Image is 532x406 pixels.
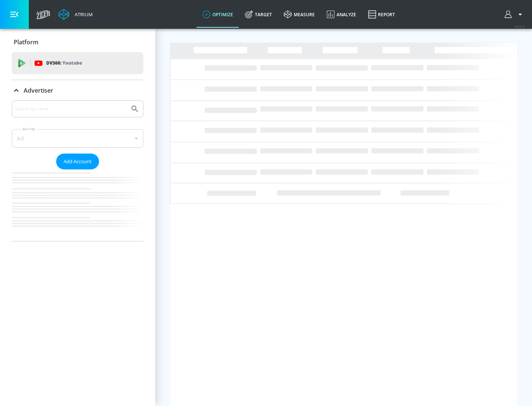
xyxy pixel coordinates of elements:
[514,24,525,28] span: v 4.25.4
[12,80,143,101] div: Advertiser
[21,127,37,131] label: Sort By
[362,1,401,28] a: Report
[72,11,93,18] div: Atrium
[46,59,82,67] p: DV360:
[58,9,93,20] a: Atrium
[12,129,143,148] div: A-Z
[56,154,99,169] button: Add Account
[12,52,143,74] div: DV360: Youtube
[24,86,53,94] p: Advertiser
[15,104,127,114] input: Search by name
[64,157,92,166] span: Add Account
[14,38,38,46] p: Platform
[321,1,362,28] a: Analyze
[12,100,143,241] div: Advertiser
[12,32,143,52] div: Platform
[197,1,239,28] a: optimize
[239,1,278,28] a: Target
[12,169,143,241] nav: list of Advertiser
[62,59,82,67] p: Youtube
[278,1,321,28] a: measure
